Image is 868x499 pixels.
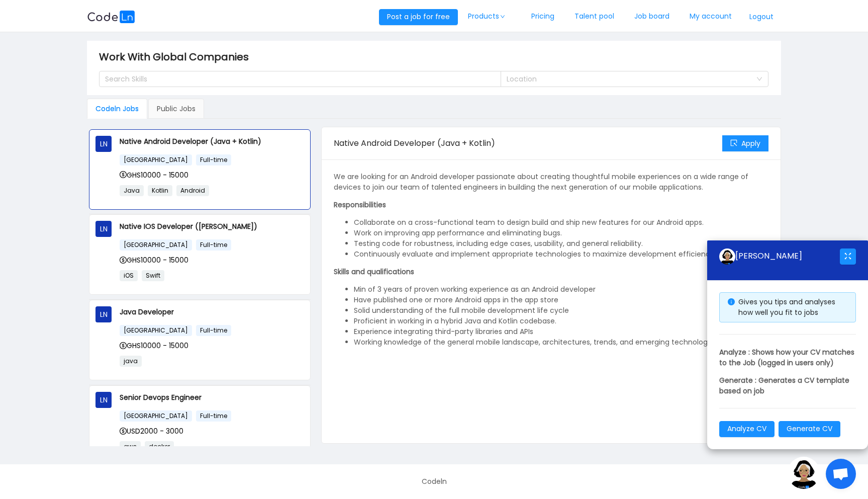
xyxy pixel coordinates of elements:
li: Solid understanding of the full mobile development life cycle [354,305,769,316]
span: Work With Global Companies [99,49,255,65]
span: Native Android Developer (Java + Kotlin) [334,137,495,149]
p: Senior Devops Engineer [120,392,304,403]
strong: Skills and qualifications [334,267,414,277]
img: ground.ddcf5dcf.png [788,457,820,489]
span: Gives you tips and analyses how well you fit to jobs [738,297,835,317]
span: [GEOGRAPHIC_DATA] [120,325,192,336]
li: Continuously evaluate and implement appropriate technologies to maximize development efficiency. [354,249,769,260]
li: Min of 3 years of proven working experience as an Android developer [354,284,769,295]
button: Post a job for free [379,9,458,25]
button: Logout [742,9,781,25]
li: Testing code for robustness, including edge cases, usability, and general reliability. [354,238,769,249]
i: icon: info-circle [728,298,735,305]
li: Experience integrating third-party libraries and APIs [354,326,769,337]
p: Native Android Developer (Java + Kotlin) [120,136,304,147]
span: LN [100,306,108,322]
span: aws [120,441,141,452]
li: Proficient in working in a hybrid Java and Kotlin codebase. [354,316,769,326]
span: Full-time [196,325,231,336]
div: Search Skills [105,74,486,84]
span: USD2000 - 3000 [120,426,183,436]
button: Generate CV [779,421,840,437]
span: GHS10000 - 15000 [120,255,188,265]
span: Swift [142,270,164,281]
button: icon: fullscreen [840,248,856,265]
i: icon: dollar [120,342,127,349]
i: icon: dollar [120,171,127,178]
span: iOS [120,270,138,281]
span: GHS10000 - 15000 [120,170,188,180]
li: Work on improving app performance and eliminating bugs. [354,228,769,238]
span: LN [100,392,108,408]
li: Have published one or more Android apps in the app store [354,295,769,305]
i: icon: down [500,14,506,19]
li: Collaborate on a cross-functional team to design build and ship new features for our Android apps. [354,217,769,228]
i: icon: dollar [120,428,127,435]
span: [GEOGRAPHIC_DATA] [120,154,192,165]
span: LN [100,221,108,237]
button: icon: selectApply [722,135,768,151]
span: docker [145,441,174,452]
span: GHS10000 - 15000 [120,341,188,351]
div: Public Jobs [148,99,204,119]
img: logobg.f302741d.svg [87,11,135,23]
span: [GEOGRAPHIC_DATA] [120,239,192,251]
li: Working knowledge of the general mobile landscape, architectures, trends, and emerging technologies [354,337,769,348]
i: icon: dollar [120,257,127,264]
p: Analyze : Shows how your CV matches to the Job (logged in users only) [719,347,856,368]
div: [PERSON_NAME] [719,248,840,265]
p: Generate : Generates a CV template based on job [719,375,856,396]
p: Java Developer [120,306,304,317]
span: Full-time [196,239,231,251]
span: Full-time [196,410,231,422]
strong: Responsibilities [334,200,386,210]
span: Android [176,185,209,196]
span: LN [100,136,108,152]
span: Full-time [196,154,231,165]
p: We are looking for an Android developer passionate about creating thoughtful mobile experiences o... [334,172,769,193]
span: [GEOGRAPHIC_DATA] [120,410,192,422]
div: Open chat [826,459,856,489]
span: java [120,356,142,367]
span: Kotlin [148,185,172,196]
i: icon: down [756,76,762,83]
img: ground.ddcf5dcf.png [719,248,735,265]
div: Codeln Jobs [87,99,147,119]
p: Native IOS Developer ([PERSON_NAME]) [120,221,304,232]
div: Location [507,74,751,84]
button: Analyze CV [719,421,775,437]
a: Post a job for free [379,12,458,22]
span: Java [120,185,144,196]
